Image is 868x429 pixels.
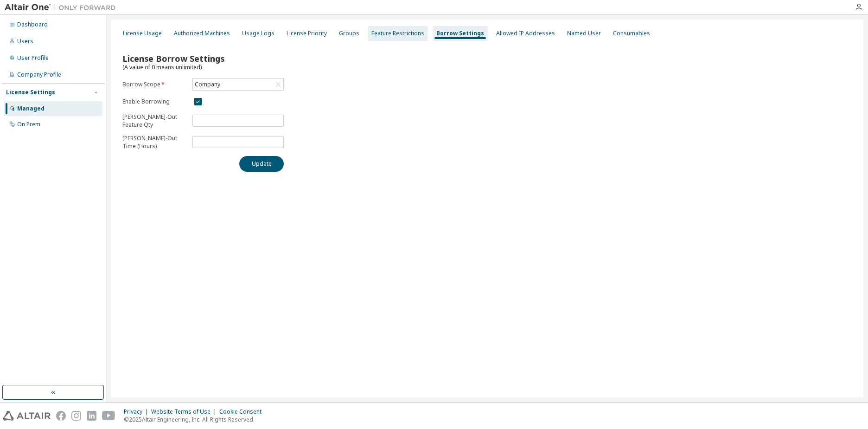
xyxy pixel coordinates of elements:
label: Enable Borrowing [122,98,187,105]
div: User Profile [17,54,49,62]
img: instagram.svg [71,411,81,421]
div: On Prem [17,121,40,128]
div: Managed [17,105,45,112]
img: Altair One [5,3,121,12]
div: Authorized Machines [174,30,230,37]
p: [PERSON_NAME]-Out Time (Hours) [122,134,187,150]
div: Company Profile [17,71,61,78]
img: youtube.svg [102,411,115,421]
img: linkedin.svg [87,411,96,421]
div: Dashboard [17,21,48,28]
p: © 2025 Altair Engineering, Inc. All Rights Reserved. [124,416,267,423]
div: Feature Restrictions [371,30,424,37]
div: Users [17,38,33,45]
div: Privacy [124,408,151,416]
div: Usage Logs [242,30,274,37]
img: altair_logo.svg [3,411,51,421]
div: Named User [567,30,601,37]
div: Cookie Consent [219,408,267,416]
div: License Priority [287,30,327,37]
div: Groups [339,30,359,37]
label: Borrow Scope [122,81,187,88]
button: Update [239,156,284,172]
span: (A value of 0 means unlimited) [122,63,202,71]
img: facebook.svg [56,411,66,421]
div: Company [193,79,283,90]
div: Allowed IP Addresses [496,30,555,37]
span: License Borrow Settings [122,53,224,64]
div: License Usage [123,30,162,37]
p: [PERSON_NAME]-Out Feature Qty [122,113,187,129]
div: License Settings [6,89,55,96]
div: Borrow Settings [436,30,484,37]
div: Company [193,79,222,90]
div: Consumables [613,30,650,37]
div: Website Terms of Use [151,408,219,416]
